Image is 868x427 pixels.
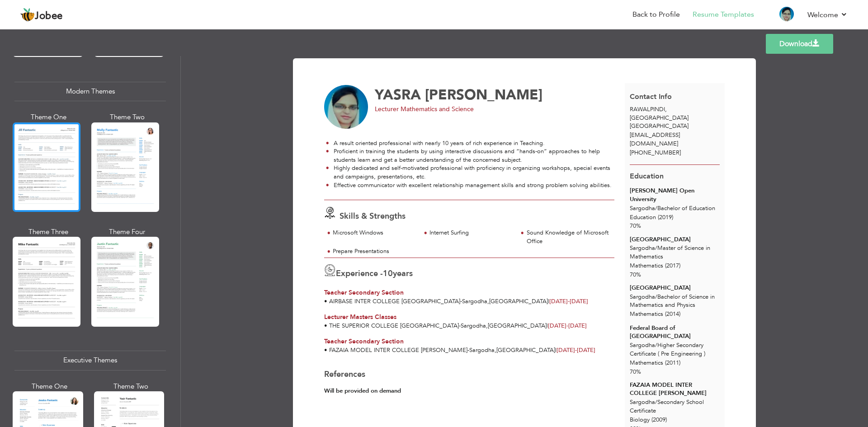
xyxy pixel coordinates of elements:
[326,139,614,148] li: A result oriented professional with nearly 10 years of rich experience in Teaching.
[630,398,704,415] span: Sargodha Secondary School Certificate
[14,113,82,122] div: Theme One
[486,322,488,330] span: ,
[20,8,35,22] img: jobee.io
[651,416,667,424] span: (2009)
[779,7,794,21] img: Profile Img
[630,187,720,203] div: [PERSON_NAME] Open University
[655,244,657,252] span: /
[340,211,406,222] span: Skills & Strengths
[766,34,833,54] a: Download
[333,247,415,256] div: Prepare Presentations
[658,213,673,221] span: (2019)
[333,229,415,237] div: Microsoft Windows
[630,105,665,113] span: RAWALPINDI
[566,322,568,330] span: -
[665,262,680,270] span: (2017)
[488,322,547,330] span: [GEOGRAPHIC_DATA]
[630,368,641,376] span: 70%
[568,297,570,305] span: -
[630,171,664,181] span: Education
[630,222,641,230] span: 70%
[630,204,715,212] span: Sargodha Bachelor of Education
[467,346,469,354] span: -
[461,322,486,330] span: Sargodha
[383,268,413,280] label: years
[555,346,557,354] span: |
[96,382,166,391] div: Theme Two
[548,322,587,330] span: [DATE]
[324,288,404,297] span: Teacher Secondary Section
[549,297,570,305] span: [DATE]
[14,82,166,101] div: Modern Themes
[429,229,512,237] div: Internet Surfing
[665,105,667,113] span: ,
[462,297,487,305] span: Sargodha
[324,322,459,330] span: • THE SUPERIOR COLLEGE [GEOGRAPHIC_DATA]
[469,346,495,354] span: Sargodha
[548,297,549,305] span: |
[326,147,614,164] li: Proficient in training the students by using interactive discussions and “hands-on” approaches to...
[630,359,663,367] span: Mathematics
[630,271,641,279] span: 70%
[630,293,715,310] span: Sargodha Bachelor of Science in Mathematics and Physics
[336,268,383,279] span: Experience -
[35,11,63,21] span: Jobee
[489,297,548,305] span: [GEOGRAPHIC_DATA]
[495,346,496,354] span: ,
[630,244,710,261] span: Sargodha Master of Science in Mathematics
[375,105,474,113] span: Lecturer Mathematics and Science
[548,322,568,330] span: [DATE]
[324,369,365,380] span: References
[630,262,663,270] span: Mathematics
[459,322,461,330] span: -
[625,105,725,131] div: [GEOGRAPHIC_DATA]
[324,85,368,129] img: No image
[20,8,63,22] a: Jobee
[549,297,588,305] span: [DATE]
[665,310,680,318] span: (2014)
[693,9,754,20] a: Resume Templates
[425,85,542,104] span: [PERSON_NAME]
[324,387,464,395] div: Will be provided on demand
[630,92,672,102] span: Contact Info
[630,381,720,398] div: FAZAIA MODEL INTER COLLEGE [PERSON_NAME]
[93,227,161,237] div: Theme Four
[665,359,680,367] span: (2011)
[632,9,680,20] a: Back to Profile
[547,322,548,330] span: |
[527,229,609,245] div: Sound Knowledge of Microsoft Office
[326,181,614,190] li: Effective communicator with excellent relationship management skills and strong problem solving a...
[630,324,720,341] div: Federal Board of [GEOGRAPHIC_DATA]
[630,122,689,130] span: [GEOGRAPHIC_DATA]
[655,204,657,212] span: /
[14,227,82,237] div: Theme Three
[326,164,614,181] li: Highly dedicated and self-motivated professional with proficiency in organizing workshops, specia...
[655,293,657,301] span: /
[557,346,577,354] span: [DATE]
[655,398,657,406] span: /
[324,313,396,321] span: Lecturer Masters Classes
[14,351,166,370] div: Executive Themes
[557,346,595,354] span: [DATE]
[383,268,393,279] span: 10
[324,297,460,305] span: • AIRBASE INTER COLLEGE [GEOGRAPHIC_DATA]
[324,337,404,346] span: Teacher Secondary Section
[630,149,681,157] span: [PHONE_NUMBER]
[630,310,663,318] span: Mathematics
[630,235,720,244] div: [GEOGRAPHIC_DATA]
[14,382,85,391] div: Theme One
[575,346,577,354] span: -
[487,297,489,305] span: ,
[655,341,657,349] span: /
[630,131,680,148] span: [EMAIL_ADDRESS][DOMAIN_NAME]
[807,9,848,20] a: Welcome
[375,85,421,104] span: YASRA
[93,113,161,122] div: Theme Two
[630,341,705,358] span: Sargodha Higher Secondary Certificate ( Pre Engineering )
[324,346,467,354] span: • FAZAIA MODEL INTER COLLEGE [PERSON_NAME]
[496,346,555,354] span: [GEOGRAPHIC_DATA]
[630,284,720,292] div: [GEOGRAPHIC_DATA]
[630,213,656,221] span: Education
[630,416,650,424] span: Biology
[460,297,462,305] span: -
